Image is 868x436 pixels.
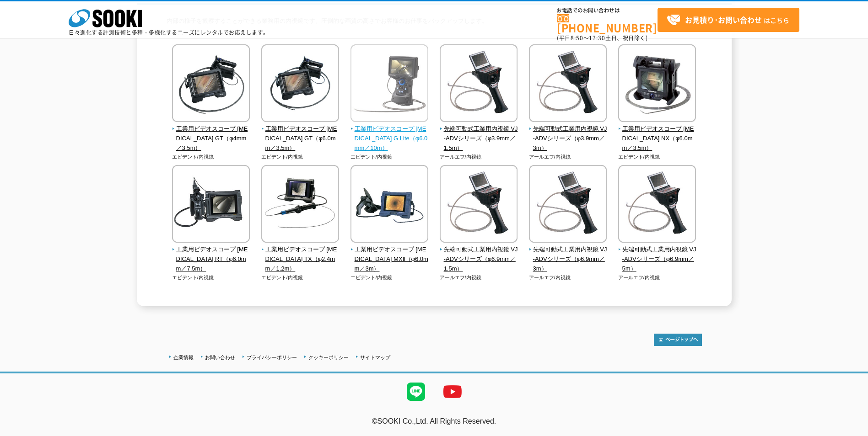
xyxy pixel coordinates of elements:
span: 先端可動式工業用内視鏡 VJ-ADVシリーズ（φ6.9mm／5m） [618,245,696,273]
span: 工業用ビデオスコープ [MEDICAL_DATA] GT（φ4mm／3.5m） [172,124,250,153]
img: 工業用ビデオスコープ IPLEX MXⅡ（φ6.0mm／3m） [350,165,428,245]
p: アールエフ/内視鏡 [529,274,607,282]
span: 工業用ビデオスコープ [MEDICAL_DATA] MXⅡ（φ6.0mm／3m） [350,245,429,273]
a: 工業用ビデオスコープ [MEDICAL_DATA] G Lite（φ6.0mm／10m） [350,116,429,153]
span: はこちら [667,13,789,27]
img: トップページへ [654,334,702,346]
span: 8:50 [571,34,583,42]
a: [PHONE_NUMBER] [557,14,658,33]
p: エビデント/内視鏡 [261,274,340,282]
img: 工業用ビデオスコープ IPLEX NX（φ6.0mm／3.5m） [618,44,696,124]
img: 工業用ビデオスコープ IPLEX TX（φ2.4mm／1.2m） [261,165,339,245]
p: エビデント/内視鏡 [350,153,429,161]
img: 工業用ビデオスコープ IPLEX GT（φ6.0mm／3.5m） [261,44,339,124]
p: エビデント/内視鏡 [261,153,340,161]
p: エビデント/内視鏡 [350,274,429,282]
a: テストMail [833,427,868,435]
a: 先端可動式工業用内視鏡 VJ-ADVシリーズ（φ6.9mm／3m） [529,236,607,273]
img: 先端可動式工業用内視鏡 VJ-ADVシリーズ（φ6.9mm／3m） [529,165,607,245]
img: 先端可動式工業用内視鏡 VJ-ADVシリーズ（φ3.9mm／1.5m） [440,44,518,124]
img: 工業用ビデオスコープ IPLEX G Lite（φ6.0mm／10m） [350,44,428,124]
p: エビデント/内視鏡 [172,274,250,282]
a: プライバシーポリシー [247,355,297,360]
span: 工業用ビデオスコープ [MEDICAL_DATA] RT（φ6.0mm／7.5m） [172,245,250,273]
span: 先端可動式工業用内視鏡 VJ-ADVシリーズ（φ6.9mm／1.5m） [440,245,518,273]
img: 先端可動式工業用内視鏡 VJ-ADVシリーズ（φ3.9mm／3m） [529,44,607,124]
a: 企業情報 [173,355,194,360]
a: サイトマップ [360,355,390,360]
span: 先端可動式工業用内視鏡 VJ-ADVシリーズ（φ6.9mm／3m） [529,245,607,273]
a: お見積り･お問い合わせはこちら [658,8,799,32]
a: 工業用ビデオスコープ [MEDICAL_DATA] GT（φ6.0mm／3.5m） [261,116,340,153]
a: 先端可動式工業用内視鏡 VJ-ADVシリーズ（φ3.9mm／3m） [529,116,607,153]
a: 工業用ビデオスコープ [MEDICAL_DATA] NX（φ6.0mm／3.5m） [618,116,696,153]
span: 工業用ビデオスコープ [MEDICAL_DATA] GT（φ6.0mm／3.5m） [261,124,340,153]
a: 先端可動式工業用内視鏡 VJ-ADVシリーズ（φ6.9mm／5m） [618,236,696,273]
strong: お見積り･お問い合わせ [685,14,762,25]
img: 先端可動式工業用内視鏡 VJ-ADVシリーズ（φ6.9mm／1.5m） [440,165,518,245]
a: 先端可動式工業用内視鏡 VJ-ADVシリーズ（φ6.9mm／1.5m） [440,236,518,273]
a: クッキーポリシー [308,355,349,360]
span: (平日 ～ 土日、祝日除く) [557,34,647,42]
span: お電話でのお問い合わせは [557,8,658,13]
p: エビデント/内視鏡 [172,153,250,161]
p: アールエフ/内視鏡 [440,274,518,282]
a: 先端可動式工業用内視鏡 VJ-ADVシリーズ（φ3.9mm／1.5m） [440,116,518,153]
span: 先端可動式工業用内視鏡 VJ-ADVシリーズ（φ3.9mm／3m） [529,124,607,153]
span: 工業用ビデオスコープ [MEDICAL_DATA] NX（φ6.0mm／3.5m） [618,124,696,153]
p: エビデント/内視鏡 [618,153,696,161]
span: 工業用ビデオスコープ [MEDICAL_DATA] G Lite（φ6.0mm／10m） [350,124,429,153]
img: LINE [398,373,434,410]
p: アールエフ/内視鏡 [618,274,696,282]
a: 工業用ビデオスコープ [MEDICAL_DATA] MXⅡ（φ6.0mm／3m） [350,236,429,273]
span: 工業用ビデオスコープ [MEDICAL_DATA] TX（φ2.4mm／1.2m） [261,245,340,273]
p: 日々進化する計測技術と多種・多様化するニーズにレンタルでお応えします。 [69,30,269,35]
p: アールエフ/内視鏡 [529,153,607,161]
p: アールエフ/内視鏡 [440,153,518,161]
img: YouTube [434,373,471,410]
img: 先端可動式工業用内視鏡 VJ-ADVシリーズ（φ6.9mm／5m） [618,165,696,245]
span: 先端可動式工業用内視鏡 VJ-ADVシリーズ（φ3.9mm／1.5m） [440,124,518,153]
span: 17:30 [589,34,605,42]
a: お問い合わせ [205,355,235,360]
img: 工業用ビデオスコープ IPLEX RT（φ6.0mm／7.5m） [172,165,250,245]
img: 工業用ビデオスコープ IPLEX GT（φ4mm／3.5m） [172,44,250,124]
a: 工業用ビデオスコープ [MEDICAL_DATA] TX（φ2.4mm／1.2m） [261,236,340,273]
a: 工業用ビデオスコープ [MEDICAL_DATA] RT（φ6.0mm／7.5m） [172,236,250,273]
a: 工業用ビデオスコープ [MEDICAL_DATA] GT（φ4mm／3.5m） [172,116,250,153]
